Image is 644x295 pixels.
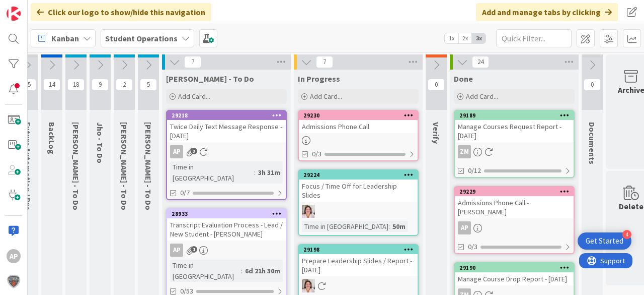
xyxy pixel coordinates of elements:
[167,218,286,241] div: Transcript Evaluation Process - Lead / New Student - [PERSON_NAME]
[299,170,418,202] div: 29224Focus / Time Off for Leadership Slides
[455,111,574,120] div: 29189
[167,111,286,142] div: 29218Twice Daily Text Message Response - [DATE]
[167,120,286,142] div: Twice Daily Text Message Response - [DATE]
[454,74,473,84] span: Done
[51,32,79,44] span: Kanban
[584,79,601,91] span: 0
[428,79,445,91] span: 0
[468,242,477,252] span: 0/3
[299,180,418,202] div: Focus / Time Off for Leadership Slides
[468,165,481,176] span: 0/12
[172,112,286,119] div: 29218
[622,230,631,239] div: 4
[116,79,133,91] span: 2
[455,221,574,234] div: AP
[455,111,574,142] div: 29189Manage Courses Request Report - [DATE]
[431,122,441,144] span: Verify
[298,74,340,84] span: In Progress
[178,92,210,101] span: Add Card...
[302,205,315,218] img: EW
[95,122,105,163] span: Jho - To Do
[191,246,197,253] span: 1
[167,244,286,257] div: AP
[587,122,597,164] span: Documents
[67,79,85,91] span: 18
[303,246,418,253] div: 29198
[170,244,183,257] div: AP
[170,145,183,158] div: AP
[71,122,81,210] span: Emilie - To Do
[459,112,574,119] div: 29189
[47,122,57,154] span: BackLog
[390,221,408,232] div: 50m
[310,92,342,101] span: Add Card...
[455,187,574,196] div: 29229
[7,274,21,288] img: avatar
[172,210,286,217] div: 28933
[143,122,153,210] span: Eric - To Do
[458,33,472,43] span: 2x
[43,79,60,91] span: 14
[458,145,471,158] div: ZM
[316,56,333,68] span: 7
[243,265,283,276] div: 6d 21h 30m
[256,167,283,178] div: 3h 31m
[476,3,618,21] div: Add and manage tabs by clicking
[455,187,574,218] div: 29229Admissions Phone Call - [PERSON_NAME]
[19,79,36,91] span: 15
[166,74,254,84] span: Amanda - To Do
[180,188,190,198] span: 0/7
[92,79,109,91] span: 9
[455,120,574,142] div: Manage Courses Request Report - [DATE]
[299,170,418,180] div: 29224
[578,232,631,250] div: Open Get Started checklist, remaining modules: 4
[140,79,157,91] span: 5
[619,200,643,212] div: Delete
[455,196,574,218] div: Admissions Phone Call - [PERSON_NAME]
[254,167,256,178] span: :
[299,111,418,120] div: 29230
[119,122,129,210] span: Zaida - To Do
[303,171,418,179] div: 29224
[241,265,243,276] span: :
[299,120,418,133] div: Admissions Phone Call
[466,92,498,101] span: Add Card...
[445,33,458,43] span: 1x
[167,145,286,158] div: AP
[458,221,471,234] div: AP
[455,263,574,272] div: 29190
[299,279,418,292] div: EW
[21,2,46,14] span: Support
[299,254,418,276] div: Prepare Leadership Slides / Report - [DATE]
[170,161,254,184] div: Time in [GEOGRAPHIC_DATA]
[472,56,489,68] span: 24
[299,111,418,133] div: 29230Admissions Phone Call
[167,209,286,241] div: 28933Transcript Evaluation Process - Lead / New Student - [PERSON_NAME]
[170,260,241,282] div: Time in [GEOGRAPHIC_DATA]
[299,245,418,276] div: 29198Prepare Leadership Slides / Report - [DATE]
[191,148,197,154] span: 3
[302,279,315,292] img: EW
[7,7,21,21] img: Visit kanbanzone.com
[312,149,321,159] span: 0/3
[167,111,286,120] div: 29218
[472,33,486,43] span: 3x
[496,29,572,47] input: Quick Filter...
[105,33,178,43] b: Student Operations
[167,209,286,218] div: 28933
[299,245,418,254] div: 29198
[303,112,418,119] div: 29230
[455,263,574,285] div: 29190Manage Course Drop Report - [DATE]
[23,122,33,259] span: Future Automation / Process Building
[388,221,390,232] span: :
[455,145,574,158] div: ZM
[459,188,574,195] div: 29229
[299,205,418,218] div: EW
[302,221,388,232] div: Time in [GEOGRAPHIC_DATA]
[586,236,623,246] div: Get Started
[7,249,21,263] div: AP
[455,272,574,285] div: Manage Course Drop Report - [DATE]
[184,56,201,68] span: 7
[459,264,574,271] div: 29190
[31,3,211,21] div: Click our logo to show/hide this navigation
